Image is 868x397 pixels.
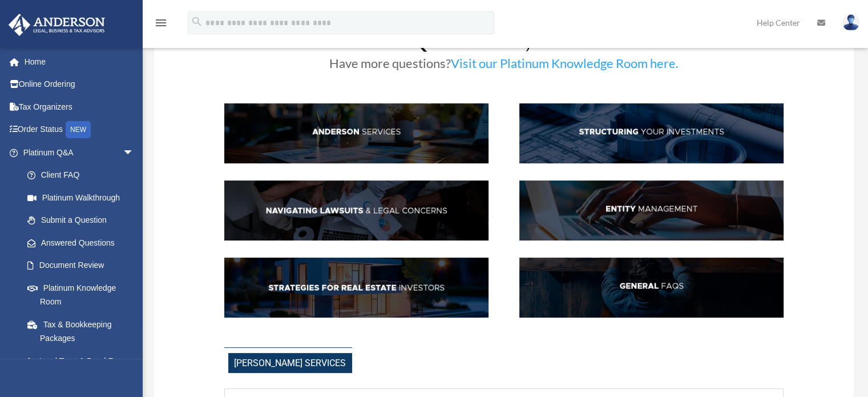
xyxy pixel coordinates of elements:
i: search [191,15,203,28]
img: Anderson Advisors Platinum Portal [5,14,108,36]
a: Home [8,50,151,73]
img: NavLaw_hdr [224,181,488,240]
a: menu [154,20,168,30]
a: Visit our Platinum Knowledge Room here. [451,55,679,77]
a: Platinum Walkthrough [16,186,151,209]
a: Platinum Q&Aarrow_drop_down [8,141,151,164]
img: GenFAQ_hdr [519,258,784,318]
a: Submit a Question [16,209,151,232]
img: StructInv_hdr [519,103,784,163]
a: Document Review [16,254,151,277]
i: menu [154,16,168,30]
div: NEW [66,121,91,138]
a: Order StatusNEW [8,118,151,142]
a: Online Ordering [8,73,151,96]
a: Tax Organizers [8,95,151,118]
h3: Have more questions? [224,57,784,75]
span: [PERSON_NAME] Services [228,353,352,373]
a: Answered Questions [16,231,151,254]
img: User Pic [842,14,859,31]
a: Client FAQ [16,164,146,187]
span: arrow_drop_down [123,141,146,165]
img: StratsRE_hdr [224,258,488,318]
a: Platinum Knowledge Room [16,276,151,313]
img: AndServ_hdr [224,103,488,163]
a: Tax & Bookkeeping Packages [16,313,151,350]
a: Land Trust & Deed Forum [16,350,151,372]
img: EntManag_hdr [519,181,784,240]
